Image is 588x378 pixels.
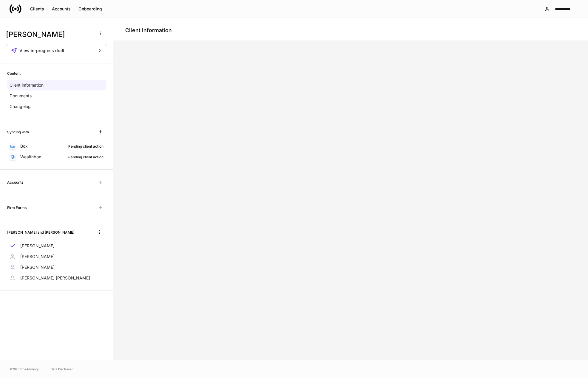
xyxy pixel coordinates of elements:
button: Onboarding [75,4,106,14]
a: BoxPending client action [7,141,106,151]
h6: [PERSON_NAME] and [PERSON_NAME] [7,229,74,235]
a: [PERSON_NAME] [7,251,106,262]
a: Documents [7,90,106,101]
a: [PERSON_NAME] [PERSON_NAME] [7,273,106,283]
h6: Syncing with [7,129,29,135]
h4: Client information [125,27,172,34]
a: WealthboxPending client action [7,151,106,162]
a: Client information [7,80,106,90]
img: oYqM9ojoZLfzCHUefNbBcWHcyDPbQKagtYciMC8pFl3iZXy3dU33Uwy+706y+0q2uJ1ghNQf2OIHrSh50tUd9HaB5oMc62p0G... [10,145,15,148]
a: [PERSON_NAME] [7,240,106,251]
div: Clients [30,7,44,11]
span: View in-progress draft [19,49,64,53]
p: [PERSON_NAME] [20,254,55,260]
span: Unavailable with outstanding requests for information [95,177,106,188]
button: Clients [26,4,48,14]
a: [PERSON_NAME] [7,262,106,273]
div: Onboarding [78,7,102,11]
span: Unavailable with outstanding requests for information [95,202,106,213]
p: Documents [10,93,32,99]
span: © 2025 OneAdvisory [10,367,39,371]
button: Accounts [48,4,75,14]
button: View in-progress draft [6,44,107,57]
p: Box [20,143,28,149]
div: Accounts [52,7,71,11]
h6: Firm Forms [7,205,27,210]
p: [PERSON_NAME] [PERSON_NAME] [20,275,90,281]
div: Pending client action [68,154,103,160]
p: Client information [10,82,44,88]
p: Changelog [10,104,31,110]
p: [PERSON_NAME] [20,264,55,270]
h3: [PERSON_NAME] [6,30,92,39]
a: Data Disclaimer [51,367,73,371]
h6: Content [7,71,21,76]
p: [PERSON_NAME] [20,243,55,249]
h6: Accounts [7,179,23,185]
a: Changelog [7,101,106,112]
p: Wealthbox [20,154,41,160]
div: Pending client action [68,143,103,149]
